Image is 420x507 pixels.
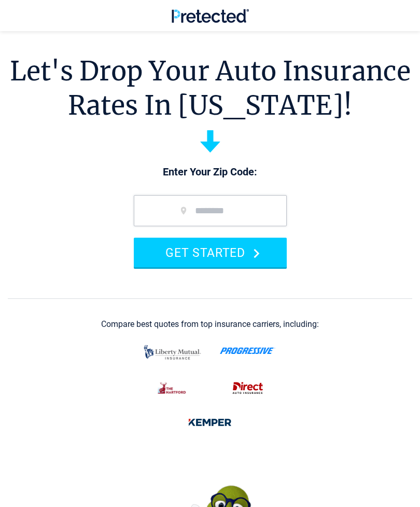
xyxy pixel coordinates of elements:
[220,347,275,354] img: progressive
[101,320,319,329] div: Compare best quotes from top insurance carriers, including:
[172,9,249,23] img: Pretected Logo
[134,195,287,226] input: zip code
[10,54,411,122] h1: Let's Drop Your Auto Insurance Rates In [US_STATE]!
[134,238,287,267] button: GET STARTED
[141,340,204,365] img: liberty
[183,412,237,433] img: kemper
[152,377,193,399] img: thehartford
[227,377,269,399] img: direct
[123,165,297,180] p: Enter Your Zip Code:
